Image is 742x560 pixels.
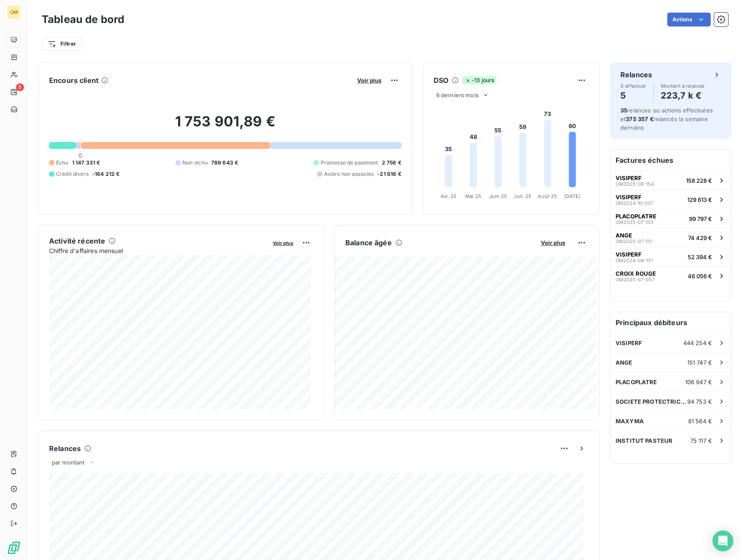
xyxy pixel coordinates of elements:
[616,239,652,244] span: OM2025-07-131
[273,240,293,246] span: Voir plus
[661,89,705,102] h4: 223,7 k €
[382,159,401,167] span: 2 756 €
[56,170,89,178] span: Crédit divers
[538,193,557,199] tspan: Août 25
[42,37,82,51] button: Filtrer
[616,251,642,258] span: VISIPERF
[620,107,627,114] span: 35
[616,213,656,220] span: PLACOPLATRE
[616,398,687,405] span: SOCIETE PROTECTRICE DES ANIMAUX - SPA
[7,541,21,555] img: Logo LeanPay
[690,437,712,444] span: 75 117 €
[465,193,481,199] tspan: Mai 25
[687,359,712,366] span: 151 747 €
[489,193,507,199] tspan: Juin 25
[688,254,712,260] span: 52 394 €
[7,5,21,19] div: OM
[616,418,644,425] span: MAXYMA
[616,339,642,346] span: VISIPERF
[688,234,712,241] span: 74 429 €
[616,270,656,277] span: CROIX ROUGE
[610,190,731,209] button: VISIPERFOM2024-10-007129 613 €
[620,83,646,89] span: À effectuer
[610,209,731,228] button: PLACOPLATREOM2025-07-13399 797 €
[345,237,392,248] h6: Balance âgée
[689,215,712,222] span: 99 797 €
[610,150,731,171] h6: Factures échues
[16,83,24,91] span: 5
[52,459,85,466] span: par montant
[49,113,401,139] h2: 1 753 901,89 €
[610,312,731,333] h6: Principaux débiteurs
[616,277,654,282] span: OM2025-07-057
[686,177,712,184] span: 158 228 €
[541,239,565,246] span: Voir plus
[49,246,267,255] span: Chiffre d'affaires mensuel
[610,228,731,247] button: ANGEOM2025-07-13174 429 €
[687,398,712,405] span: 94 753 €
[610,171,731,190] button: VISIPERFOM2025-06-154158 228 €
[462,76,497,84] span: -13 jours
[564,193,580,199] tspan: [DATE]
[49,75,99,86] h6: Encours client
[56,159,69,167] span: Échu
[49,236,105,246] h6: Activité récente
[685,379,712,385] span: 106 947 €
[616,359,633,366] span: ANGE
[354,76,384,84] button: Voir plus
[436,92,479,99] span: 6 derniers mois
[712,530,733,551] div: Open Intercom Messenger
[616,220,653,225] span: OM2025-07-133
[377,170,401,178] span: -21 616 €
[211,159,238,167] span: 789 643 €
[616,437,672,444] span: INSTITUT PASTEUR
[182,159,208,167] span: Non-échu
[688,273,712,280] span: 46 056 €
[626,115,653,122] span: 375 357 €
[49,443,81,454] h6: Relances
[270,239,296,247] button: Voir plus
[79,152,82,159] span: 0
[620,69,652,80] h6: Relances
[42,12,124,27] h3: Tableau de bord
[688,418,712,425] span: 81 564 €
[616,258,653,263] span: OM2024-04-131
[661,83,705,89] span: Montant à relancer
[616,181,654,187] span: OM2025-06-154
[72,159,100,167] span: 1 147 331 €
[620,107,713,131] span: relances ou actions effectuées et relancés la semaine dernière.
[441,193,457,199] tspan: Avr. 25
[616,194,642,201] span: VISIPERF
[616,232,632,239] span: ANGE
[514,193,531,199] tspan: Juil. 25
[667,13,711,26] button: Actions
[538,239,568,247] button: Voir plus
[321,159,378,167] span: Promesse de paiement
[357,77,381,84] span: Voir plus
[610,247,731,266] button: VISIPERFOM2024-04-13152 394 €
[616,175,642,181] span: VISIPERF
[92,170,120,178] span: -164 212 €
[616,201,653,206] span: OM2024-10-007
[616,379,657,385] span: PLACOPLATRE
[434,75,448,86] h6: DSO
[324,170,374,178] span: Avoirs non associés
[610,266,731,285] button: CROIX ROUGEOM2025-07-05746 056 €
[620,89,646,102] h4: 5
[683,339,712,346] span: 444 254 €
[687,196,712,203] span: 129 613 €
